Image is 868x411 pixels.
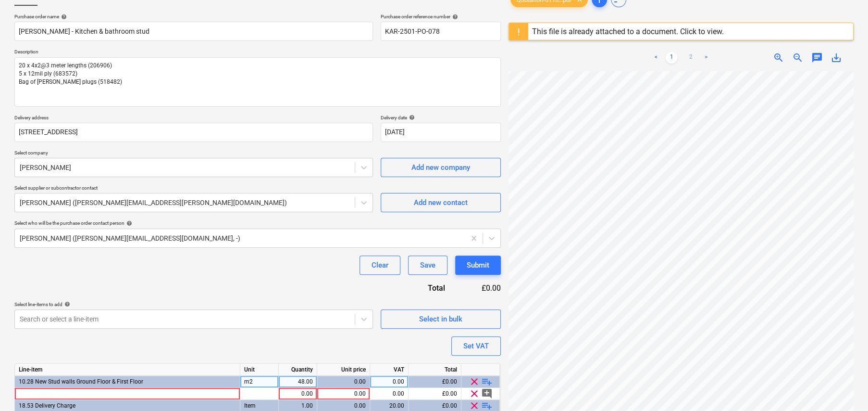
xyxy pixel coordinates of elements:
a: Previous page [650,52,662,64]
div: This file is already attached to a document. Click to view. [532,27,724,36]
div: Submit [467,259,489,271]
div: 0.00 [283,388,313,400]
input: Reference number [381,22,501,41]
div: Select line-items to add [14,301,373,308]
button: Clear [360,256,400,275]
div: Total [409,364,461,376]
p: Select company [14,150,373,158]
div: 0.00 [374,376,404,388]
span: help [407,115,415,120]
div: Add new contact [414,196,468,209]
input: Delivery address [14,123,373,142]
span: clear [469,376,480,387]
div: Clear [372,259,388,271]
button: Set VAT [451,336,501,356]
div: £0.00 [409,376,461,388]
input: Delivery date not specified [381,123,501,142]
a: Page 1 is your current page [666,52,677,64]
span: help [450,14,458,20]
div: Save [420,259,435,271]
textarea: 20 x 4x2@3 meter lengths (206906) 5 x 12mil ply (683572) Bag of [PERSON_NAME] plugs (518482) [14,57,501,107]
div: Unit [240,364,279,376]
div: Unit price [317,364,370,376]
span: zoom_in [773,52,784,64]
div: Quantity [279,364,317,376]
span: save_alt [831,52,842,64]
div: VAT [370,364,409,376]
button: Select in bulk [381,309,501,329]
div: 0.00 [374,388,404,400]
div: Delivery date [381,115,501,121]
span: zoom_out [792,52,804,64]
span: help [124,220,132,226]
div: Purchase order reference number [381,13,501,20]
button: Add new company [381,158,501,177]
div: 0.00 [321,376,366,388]
a: Page 2 [685,52,696,64]
span: clear [469,388,480,399]
span: 18.53 Delivery Charge [19,402,75,409]
input: Document name [14,22,373,41]
p: Description [14,49,501,57]
p: Delivery address [14,115,373,123]
div: m2 [240,376,279,388]
div: Line-item [15,364,240,376]
span: playlist_add [481,376,493,387]
span: help [62,301,70,307]
span: chat [811,52,823,64]
span: 10.28 New Stud walls Ground Floor & First Floor [19,378,143,385]
div: Set VAT [463,340,489,352]
div: Select who will be the purchase order contact person [14,220,501,226]
div: 48.00 [283,376,313,388]
button: Submit [455,256,501,275]
button: Add new contact [381,193,501,212]
div: Add new company [411,161,470,174]
div: Purchase order name [14,13,373,20]
span: add_comment [481,388,493,399]
iframe: Chat Widget [820,365,868,411]
p: Select supplier or subcontractor contact [14,185,373,193]
div: Total [376,283,460,294]
button: Save [408,256,447,275]
span: help [59,14,67,20]
div: 0.00 [321,388,366,400]
div: £0.00 [460,283,501,294]
div: Select in bulk [419,313,462,325]
div: £0.00 [409,388,461,400]
a: Next page [700,52,712,64]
